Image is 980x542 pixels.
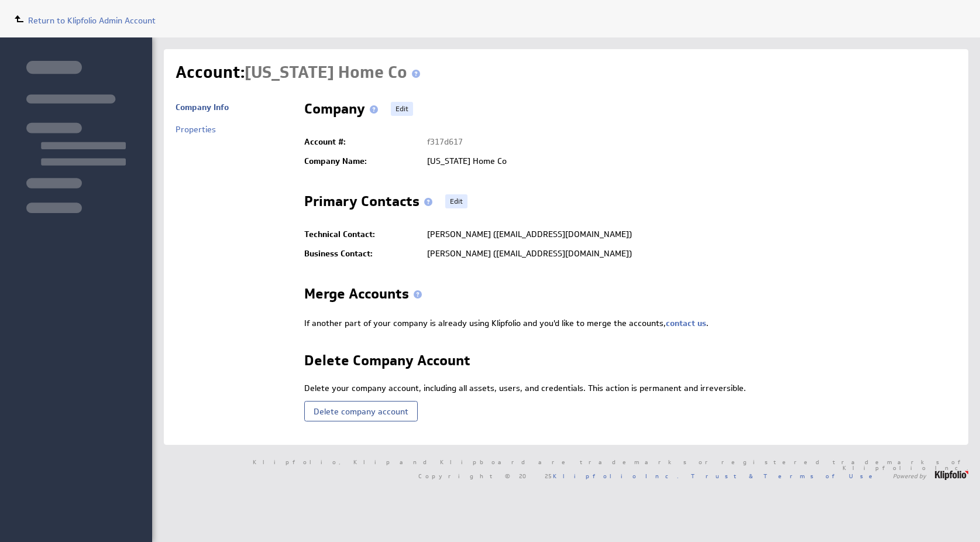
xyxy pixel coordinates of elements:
[304,225,421,244] td: Technical Contact:
[304,317,957,330] div: If another part of your company is already using Klipfolio and you'd like to merge the accounts, .
[12,12,26,26] img: to-parent.svg
[170,459,968,471] span: Klipfolio, Klip and Klipboard are trademarks or registered trademarks of Klipfolio Inc.
[421,132,957,152] td: f317d617
[28,15,156,26] span: Return to Klipfolio Admin Account
[304,132,421,152] td: Account #:
[421,152,957,171] td: [US_STATE] Home Co
[304,287,427,306] h2: Merge Accounts
[304,354,470,372] h2: Delete Company Account
[176,124,216,135] a: Properties
[935,471,968,480] img: logo-footer.png
[304,384,957,392] div: Delete your company account, including all assets, users, and credentials. This action is permane...
[176,102,229,112] a: Company Info
[12,15,156,26] a: Return to Klipfolio Admin Account
[666,318,706,328] a: contact us
[445,194,467,208] a: Edit
[176,61,425,84] h1: Account:
[691,472,881,480] a: Trust & Terms of Use
[418,473,679,479] span: Copyright © 2025
[421,244,957,263] td: [PERSON_NAME] ([EMAIL_ADDRESS][DOMAIN_NAME])
[26,61,126,213] img: skeleton-sidenav.svg
[421,225,957,244] td: [PERSON_NAME] ([EMAIL_ADDRESS][DOMAIN_NAME])
[245,61,407,83] span: Colorado Home Co
[304,194,437,213] h2: Primary Contacts
[391,102,413,116] a: Edit
[893,473,926,479] span: Powered by
[304,102,383,121] h2: Company
[304,244,421,263] td: Business Contact:
[304,401,418,421] button: Delete company account
[553,472,679,480] a: Klipfolio Inc.
[304,152,421,171] td: Company Name:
